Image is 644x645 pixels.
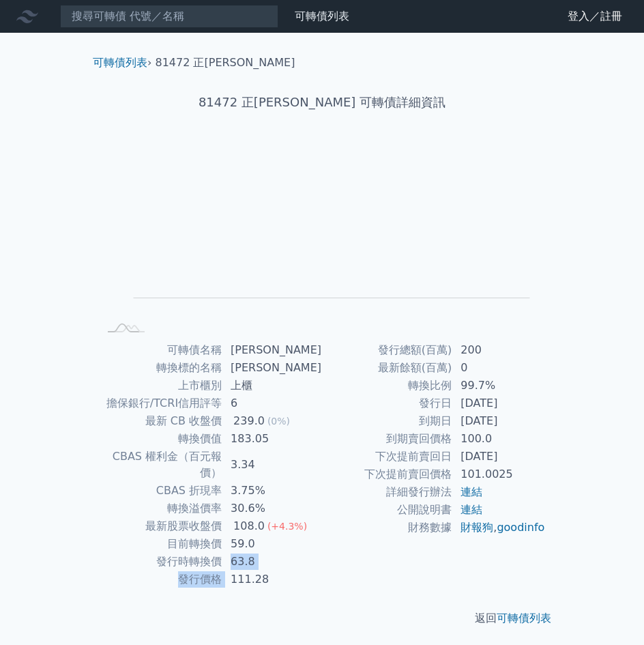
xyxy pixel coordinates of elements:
[222,482,322,500] td: 3.75%
[295,10,349,23] a: 可轉債列表
[222,553,322,571] td: 63.8
[267,416,290,427] span: (0%)
[231,413,267,429] div: 239.0
[98,359,222,377] td: 轉換標的名稱
[98,553,222,571] td: 發行時轉換價
[322,501,452,519] td: 公開說明書
[222,395,322,412] td: 6
[121,155,530,318] g: Chart
[452,377,546,395] td: 99.7%
[222,448,322,482] td: 3.34
[557,5,633,27] a: 登入／註冊
[156,55,295,71] li: 81472 正[PERSON_NAME]
[98,430,222,448] td: 轉換價值
[98,395,222,412] td: 擔保銀行/TCRI信用評等
[322,448,452,465] td: 下次提前賣回日
[98,571,222,588] td: 發行價格
[460,521,493,534] a: 財報狗
[452,448,546,465] td: [DATE]
[452,430,546,448] td: 100.0
[322,395,452,412] td: 發行日
[222,535,322,553] td: 59.0
[98,500,222,517] td: 轉換溢價率
[98,448,222,482] td: CBAS 權利金（百元報價）
[497,521,544,534] a: goodinfo
[322,377,452,395] td: 轉換比例
[267,521,307,532] span: (+4.3%)
[98,482,222,500] td: CBAS 折現率
[460,503,482,516] a: 連結
[322,465,452,483] td: 下次提前賣回價格
[231,518,267,534] div: 108.0
[322,341,452,359] td: 發行總額(百萬)
[452,465,546,483] td: 101.0025
[222,377,322,395] td: 上櫃
[98,535,222,553] td: 目前轉換價
[222,430,322,448] td: 183.05
[452,359,546,377] td: 0
[98,341,222,359] td: 可轉債名稱
[452,519,546,536] td: ,
[98,517,222,535] td: 最新股票收盤價
[222,571,322,588] td: 111.28
[82,610,562,627] p: 返回
[322,483,452,501] td: 詳細發行辦法
[322,519,452,536] td: 財務數據
[60,5,278,28] input: 搜尋可轉債 代號／名稱
[98,377,222,395] td: 上市櫃別
[322,359,452,377] td: 最新餘額(百萬)
[452,341,546,359] td: 200
[322,412,452,430] td: 到期日
[222,500,322,517] td: 30.6%
[98,412,222,430] td: 最新 CB 收盤價
[322,430,452,448] td: 到期賣回價格
[93,56,147,69] a: 可轉債列表
[93,55,151,71] li: ›
[222,341,322,359] td: [PERSON_NAME]
[452,412,546,430] td: [DATE]
[222,359,322,377] td: [PERSON_NAME]
[452,395,546,412] td: [DATE]
[460,485,482,498] a: 連結
[497,612,551,625] a: 可轉債列表
[82,93,562,112] h1: 81472 正[PERSON_NAME] 可轉債詳細資訊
